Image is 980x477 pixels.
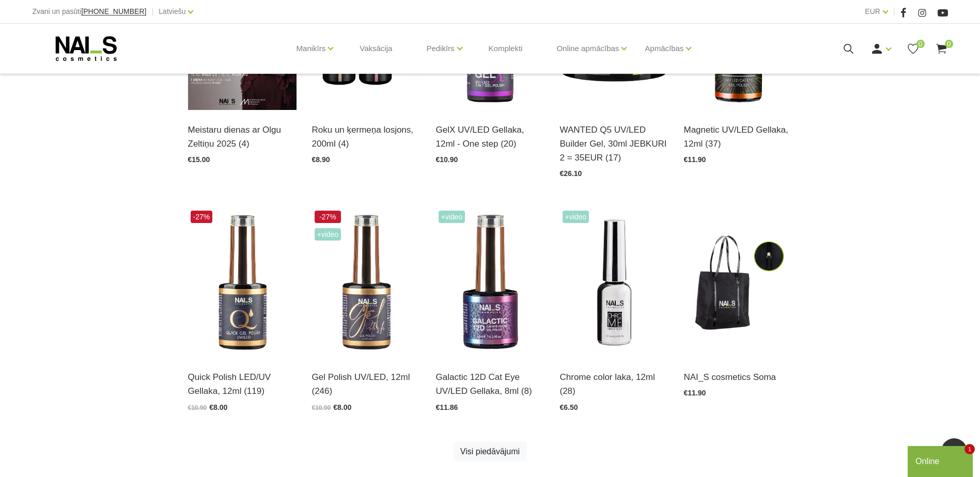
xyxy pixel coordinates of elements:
[315,228,341,241] span: +Video
[188,208,297,357] img: Ātri, ērti un vienkārši!Intensīvi pigmentēta gellaka, kas perfekti klājas arī vienā slānī, tādā v...
[556,28,619,69] a: Online apmācības
[789,296,975,441] iframe: chat widget
[935,42,948,55] a: 0
[32,5,146,18] div: Zvani un pasūti
[645,28,683,69] a: Apmācības
[916,40,925,48] span: 0
[907,42,920,55] a: 0
[209,403,227,411] span: €8.00
[436,403,458,411] span: €11.86
[439,211,465,223] span: +Video
[865,5,880,18] a: EUR
[315,211,341,223] span: -27%
[436,208,545,357] img: Daudzdimensionāla magnētiskā gellaka, kas satur smalkas, atstarojošas hroma daļiņas. Ar īpaša mag...
[684,208,792,357] img: Ērta, eleganta, izturīga soma ar NAI_S cosmetics logo.Izmērs: 38 x 46 x 14 cm...
[312,208,421,357] img: Ilgnoturīga, intensīvi pigmentēta gellaka. Viegli klājas, lieliski žūst, nesaraujas, neatkāpjas n...
[297,28,326,69] a: Manikīrs
[560,370,668,398] a: Chrome color laka, 12ml (28)
[312,404,331,411] span: €10.90
[560,403,578,411] span: €6.50
[684,389,706,397] span: €11.90
[684,370,792,384] a: NAI_S cosmetics Soma
[81,7,146,15] span: [PHONE_NUMBER]
[188,404,207,411] span: €10.90
[560,123,668,165] a: WANTED Q5 UV/LED Builder Gel, 30ml JEBKURI 2 = 35EUR (17)
[333,403,351,411] span: €8.00
[312,123,421,151] a: Roku un ķermeņa losjons, 200ml (4)
[436,370,545,398] a: Galactic 12D Cat Eye UV/LED Gellaka, 8ml (8)
[454,442,526,462] a: Visi piedāvājumi
[684,123,792,151] a: Magnetic UV/LED Gellaka, 12ml (37)
[893,5,895,18] span: |
[436,155,458,164] span: €10.90
[908,444,975,477] iframe: chat widget
[159,5,185,18] a: Latviešu
[563,211,589,223] span: +Video
[351,24,400,73] a: Vaksācija
[560,169,582,178] span: €26.10
[188,155,210,164] span: €15.00
[436,123,545,151] a: GelX UV/LED Gellaka, 12ml - One step (20)
[426,28,454,69] a: Pedikīrs
[188,123,297,151] a: Meistaru dienas ar Olgu Zeltiņu 2025 (4)
[191,211,213,223] span: -27%
[684,155,706,164] span: €11.90
[81,8,146,15] a: [PHONE_NUMBER]
[188,370,297,398] a: Quick Polish LED/UV Gellaka, 12ml (119)
[480,24,531,73] a: Komplekti
[312,155,330,164] span: €8.90
[945,40,953,48] span: 0
[560,208,668,357] img: Paredzēta hromēta jeb spoguļspīduma efekta veidošanai uz pilnas naga plātnes vai atsevišķiem diza...
[312,370,421,398] a: Gel Polish UV/LED, 12ml (246)
[151,5,153,18] span: |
